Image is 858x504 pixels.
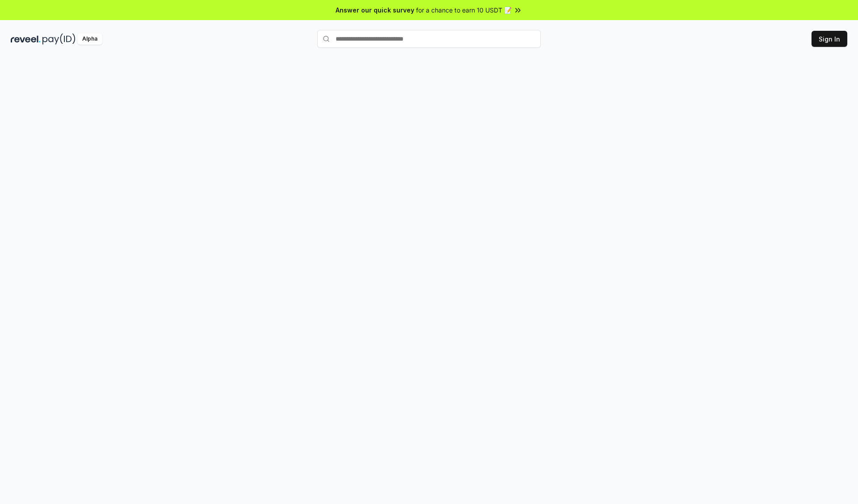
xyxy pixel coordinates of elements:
img: reveel_dark [11,33,41,45]
span: for a chance to earn 10 USDT 📝 [416,5,512,15]
span: Answer our quick survey [336,5,414,15]
div: Alpha [77,33,102,45]
img: pay_id [42,33,76,45]
button: Sign In [812,31,847,47]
